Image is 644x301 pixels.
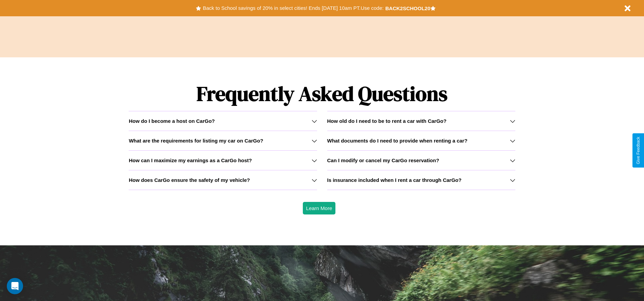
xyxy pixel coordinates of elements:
[7,278,23,294] div: Open Intercom Messenger
[303,202,336,214] button: Learn More
[385,5,430,11] b: BACK2SCHOOL20
[129,177,250,183] h3: How does CarGo ensure the safety of my vehicle?
[327,138,467,144] h3: What documents do I need to provide when renting a car?
[129,118,215,124] h3: How do I become a host on CarGo?
[201,3,385,13] button: Back to School savings of 20% in select cities! Ends [DATE] 10am PT.Use code:
[327,118,447,124] h3: How old do I need to be to rent a car with CarGo?
[129,138,263,144] h3: What are the requirements for listing my car on CarGo?
[327,177,462,183] h3: Is insurance included when I rent a car through CarGo?
[129,76,515,111] h1: Frequently Asked Questions
[327,157,439,163] h3: Can I modify or cancel my CarGo reservation?
[129,157,252,163] h3: How can I maximize my earnings as a CarGo host?
[636,137,641,164] div: Give Feedback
